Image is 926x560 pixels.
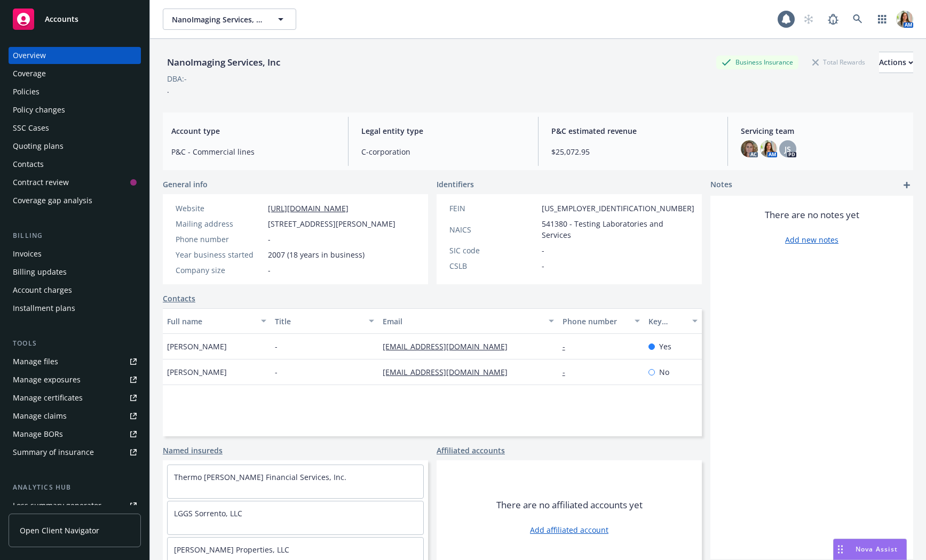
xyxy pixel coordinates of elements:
div: Total Rewards [807,55,870,69]
a: Invoices [9,245,141,262]
a: Coverage gap analysis [9,192,141,209]
a: Manage BORs [9,426,141,443]
a: Policies [9,83,141,100]
div: Manage exposures [13,371,81,388]
a: Summary of insurance [9,444,141,461]
div: Website [176,203,264,214]
a: Billing updates [9,263,141,281]
a: Start snowing [798,9,819,30]
div: NAICS [449,224,537,235]
span: [PERSON_NAME] [167,341,227,352]
div: Title [275,316,362,327]
span: There are no notes yet [765,209,859,221]
a: Affiliated accounts [437,445,505,456]
span: [PERSON_NAME] [167,366,227,378]
span: - [268,234,271,245]
a: Switch app [872,9,893,30]
div: Analytics hub [9,482,141,493]
span: Open Client Navigator [20,525,99,536]
a: [URL][DOMAIN_NAME] [268,203,349,213]
span: [STREET_ADDRESS][PERSON_NAME] [268,218,395,229]
div: Manage claims [13,407,67,425]
a: Contract review [9,174,141,191]
span: 541380 - Testing Laboratories and Services [542,218,694,241]
span: General info [163,179,208,190]
a: Add affiliated account [530,524,608,535]
a: Account charges [9,282,141,299]
span: Identifiers [437,179,474,190]
a: - [563,367,574,377]
span: - [275,366,278,378]
a: SSC Cases [9,119,141,137]
span: P&C estimated revenue [551,125,715,137]
a: Named insureds [163,445,223,456]
div: Mailing address [176,218,264,229]
div: Coverage [13,65,46,82]
a: Contacts [163,293,195,304]
span: 2007 (18 years in business) [268,249,365,260]
div: Actions [879,52,913,73]
a: Installment plans [9,300,141,317]
div: Loss summary generator [13,497,101,514]
img: photo [741,140,758,157]
a: Search [847,9,868,30]
a: Manage files [9,353,141,370]
div: Overview [13,47,46,64]
div: Phone number [563,316,629,327]
div: DBA: - [167,73,187,84]
span: - [268,265,271,276]
img: photo [896,11,913,28]
div: Year business started [176,249,264,260]
span: - [542,245,544,256]
a: Manage exposures [9,371,141,388]
span: - [542,260,544,271]
div: Installment plans [13,300,75,317]
div: Coverage gap analysis [13,192,92,209]
a: add [900,179,913,191]
span: No [659,366,669,378]
a: Accounts [9,4,141,34]
a: Manage claims [9,407,141,425]
span: $25,072.95 [551,146,715,157]
div: Manage files [13,353,58,370]
a: [EMAIL_ADDRESS][DOMAIN_NAME] [383,367,516,377]
div: SSC Cases [13,119,49,137]
div: SIC code [449,245,537,256]
div: Drag to move [834,539,847,559]
div: CSLB [449,260,537,271]
div: Contract review [13,174,69,191]
a: Contacts [9,156,141,173]
img: photo [760,140,777,157]
div: FEIN [449,203,537,214]
span: . [167,85,169,95]
span: Servicing team [741,125,905,137]
button: Email [378,308,558,334]
button: Key contact [644,308,702,334]
a: Add new notes [785,234,838,245]
a: Manage certificates [9,389,141,406]
a: - [563,341,574,351]
a: Coverage [9,65,141,82]
div: Billing [9,230,141,241]
div: Account charges [13,282,72,299]
a: Overview [9,47,141,64]
a: Policy changes [9,101,141,118]
button: Title [271,308,378,334]
div: Full name [167,316,255,327]
a: LGGS Sorrento, LLC [174,508,242,518]
span: Yes [659,341,671,352]
a: Loss summary generator [9,497,141,514]
span: Accounts [45,15,78,23]
span: P&C - Commercial lines [171,146,335,157]
a: Thermo [PERSON_NAME] Financial Services, Inc. [174,472,346,482]
a: [PERSON_NAME] Properties, LLC [174,545,289,555]
span: NanoImaging Services, Inc [172,14,264,25]
button: Phone number [558,308,645,334]
div: NanoImaging Services, Inc [163,55,284,69]
span: C-corporation [361,146,525,157]
div: Business Insurance [716,55,798,69]
span: Nova Assist [856,545,898,554]
a: [EMAIL_ADDRESS][DOMAIN_NAME] [383,341,516,351]
div: Manage certificates [13,389,83,406]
